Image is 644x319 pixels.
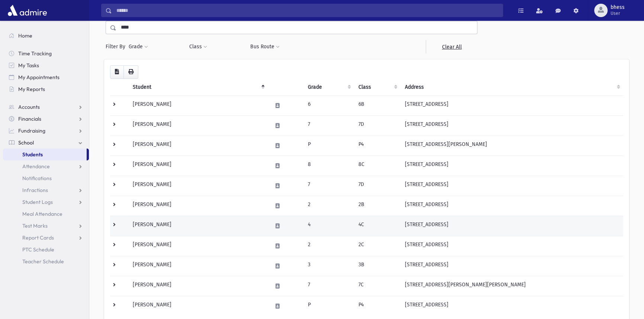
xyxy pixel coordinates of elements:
td: [PERSON_NAME] [128,256,268,276]
a: Time Tracking [3,48,89,59]
td: [STREET_ADDRESS][PERSON_NAME] [400,136,623,156]
span: My Appointments [18,74,59,81]
td: [PERSON_NAME] [128,115,268,136]
td: [STREET_ADDRESS] [400,236,623,256]
span: Fundraising [18,127,45,134]
td: 4 [303,216,354,236]
a: Accounts [3,101,89,113]
th: Class: activate to sort column ascending [354,79,400,96]
td: [STREET_ADDRESS] [400,256,623,276]
td: 2 [303,236,354,256]
a: My Appointments [3,71,89,83]
button: Print [123,65,138,79]
td: P4 [354,296,400,316]
span: My Reports [18,86,45,92]
span: School [18,139,34,146]
td: [STREET_ADDRESS] [400,156,623,176]
td: 2C [354,236,400,256]
a: Fundraising [3,125,89,137]
a: Home [3,30,89,42]
a: Financials [3,113,89,125]
td: P [303,136,354,156]
span: Teacher Schedule [22,258,64,265]
th: Address: activate to sort column ascending [400,79,623,96]
button: Class [189,40,207,53]
td: 8 [303,156,354,176]
td: 3 [303,256,354,276]
td: 7 [303,176,354,196]
td: 2 [303,196,354,216]
a: Test Marks [3,220,89,232]
span: Student Logs [22,199,53,205]
td: [PERSON_NAME] [128,176,268,196]
td: 4C [354,216,400,236]
a: Report Cards [3,232,89,244]
td: [STREET_ADDRESS] [400,176,623,196]
input: Search [112,4,503,17]
td: 8C [354,156,400,176]
a: Meal Attendance [3,208,89,220]
a: Student Logs [3,196,89,208]
td: 3B [354,256,400,276]
td: [PERSON_NAME] [128,156,268,176]
td: [STREET_ADDRESS] [400,296,623,316]
a: Infractions [3,184,89,196]
span: PTC Schedule [22,246,54,253]
span: Students [22,151,43,158]
button: Grade [128,40,148,53]
a: Notifications [3,172,89,184]
span: User [611,10,625,16]
a: Students [3,149,87,160]
span: Attendance [22,163,50,170]
a: PTC Schedule [3,244,89,255]
td: [STREET_ADDRESS] [400,196,623,216]
span: My Tasks [18,62,39,69]
th: Grade: activate to sort column ascending [303,79,354,96]
td: 6B [354,95,400,115]
td: [STREET_ADDRESS] [400,115,623,136]
td: [PERSON_NAME] [128,196,268,216]
td: 6 [303,95,354,115]
td: P4 [354,136,400,156]
a: Clear All [426,40,477,53]
span: Meal Attendance [22,211,62,217]
td: [STREET_ADDRESS] [400,216,623,236]
span: Test Marks [22,222,48,229]
a: My Reports [3,83,89,95]
span: Report Cards [22,234,54,241]
span: Financials [18,115,41,122]
button: Bus Route [250,40,280,53]
td: [PERSON_NAME] [128,216,268,236]
span: Time Tracking [18,50,52,57]
a: Attendance [3,160,89,172]
td: 7D [354,176,400,196]
a: My Tasks [3,59,89,71]
td: [PERSON_NAME] [128,136,268,156]
span: Filter By [106,43,128,51]
th: Student: activate to sort column descending [128,79,268,96]
button: CSV [110,65,124,79]
td: 7 [303,115,354,136]
td: [STREET_ADDRESS] [400,95,623,115]
td: [PERSON_NAME] [128,236,268,256]
span: bhess [611,4,625,10]
span: Home [18,32,32,39]
td: [PERSON_NAME] [128,276,268,296]
span: Infractions [22,187,48,193]
a: School [3,137,89,149]
span: Notifications [22,175,52,182]
td: [STREET_ADDRESS][PERSON_NAME][PERSON_NAME] [400,276,623,296]
span: Accounts [18,104,40,110]
td: 7D [354,115,400,136]
td: [PERSON_NAME] [128,95,268,115]
img: AdmirePro [6,3,49,18]
td: 7C [354,276,400,296]
td: [PERSON_NAME] [128,296,268,316]
td: P [303,296,354,316]
a: Teacher Schedule [3,255,89,267]
td: 7 [303,276,354,296]
td: 2B [354,196,400,216]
